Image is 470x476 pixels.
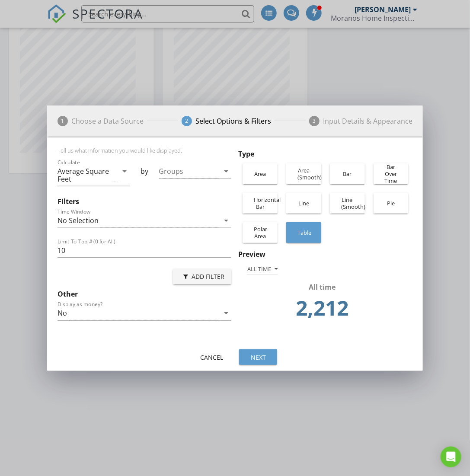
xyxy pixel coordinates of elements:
div: Average Square Feet [58,167,112,183]
div: Add Filter [180,272,224,281]
div: Area (Smooth) [291,160,317,188]
button: All time [247,264,278,275]
button: Add Filter [173,269,231,284]
i: arrow_drop_down [221,166,231,176]
span: 2 [182,116,192,126]
div: by [130,157,159,195]
i: arrow_drop_down [221,308,231,318]
div: Open Intercom Messenger [441,447,461,467]
div: Polar Area [247,219,273,246]
div: Bar [334,163,361,184]
div: Bar Over Time [378,157,404,191]
i: arrow_drop_down [221,215,231,226]
div: Line (Smooth) [334,189,361,217]
div: Line [291,193,317,214]
div: No [58,309,67,317]
div: Pie [378,193,404,214]
div: All time [249,282,394,292]
div: Choose a Data Source [71,116,144,126]
div: Tell us what information you would like displayed. [58,147,232,157]
div: Select Options & Filters [195,116,271,126]
span: 1 [58,116,68,126]
i: arrow_drop_down [120,166,130,176]
div: All time [247,266,278,272]
div: Filters [58,196,232,207]
td: 2212.39 [249,292,394,329]
div: Input Details & Appearance [323,116,412,126]
div: Preview [238,249,412,259]
button: Next [239,349,277,365]
div: Type [238,149,412,159]
div: Area [247,163,273,184]
span: 3 [309,116,320,126]
div: Other [58,289,232,299]
input: Limit To Top # (0 for All) [58,243,232,258]
div: Next [246,353,270,362]
div: Horizontal Bar [247,189,273,217]
button: Cancel [192,349,230,365]
div: No Selection [58,217,99,224]
div: Cancel [199,353,224,362]
div: Table [291,222,317,243]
